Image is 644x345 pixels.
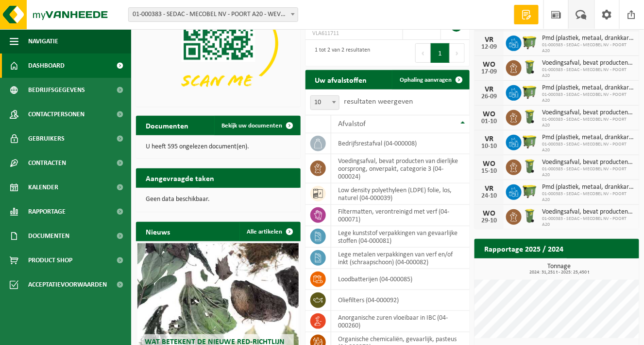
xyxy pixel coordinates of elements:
[136,222,180,241] h2: Nieuws
[542,117,634,128] span: 01-000383 - SEDAC - MECOBEL NV - POORT A20
[542,84,634,92] span: Pmd (plastiek, metaal, drankkartons) (bedrijven)
[522,208,538,224] img: WB-0140-HPE-GN-50
[28,29,58,54] span: Navigatie
[479,44,499,51] div: 12-09
[28,248,72,272] span: Product Shop
[28,127,65,151] span: Gebruikers
[479,93,499,100] div: 26-09
[331,311,470,332] td: anorganische zuren vloeibaar in IBC (04-000260)
[479,69,499,75] div: 17-09
[542,109,634,117] span: Voedingsafval, bevat producten van dierlijke oorsprong, onverpakt, categorie 3
[28,102,85,127] span: Contactpersonen
[28,54,65,78] span: Dashboard
[479,61,499,69] div: WO
[542,166,634,178] span: 01-000383 - SEDAC - MECOBEL NV - POORT A20
[415,43,431,63] button: Previous
[28,200,66,224] span: Rapportage
[214,116,300,135] a: Bekijk uw documenten
[313,30,395,37] span: VLA611711
[542,142,634,153] span: 01-000383 - SEDAC - MECOBEL NV - POORT A20
[479,193,499,200] div: 24-10
[479,110,499,118] div: WO
[479,168,499,175] div: 15-10
[331,226,470,248] td: lege kunststof verpakkingen van gevaarlijke stoffen (04-000081)
[542,35,634,42] span: Pmd (plastiek, metaal, drankkartons) (bedrijven)
[542,59,634,67] span: Voedingsafval, bevat producten van dierlijke oorsprong, onverpakt, categorie 3
[479,218,499,224] div: 29-10
[542,216,634,228] span: 01-000383 - SEDAC - MECOBEL NV - POORT A20
[542,67,634,79] span: 01-000383 - SEDAC - MECOBEL NV - POORT A20
[331,269,470,290] td: loodbatterijen (04-000085)
[28,78,85,102] span: Bedrijfsgegevens
[311,96,339,109] span: 10
[479,118,499,125] div: 01-10
[450,43,465,63] button: Next
[479,160,499,168] div: WO
[136,168,224,187] h2: Aangevraagde taken
[392,70,469,90] a: Ophaling aanvragen
[310,95,339,110] span: 10
[567,258,638,277] a: Bekijk rapportage
[331,183,470,205] td: low density polyethyleen (LDPE) folie, los, naturel (04-000039)
[479,36,499,44] div: VR
[479,210,499,218] div: WO
[479,263,639,275] h3: Tonnage
[479,143,499,150] div: 10-10
[136,116,198,135] h2: Documenten
[431,43,450,63] button: 1
[305,70,377,89] h2: Uw afvalstoffen
[28,175,58,200] span: Kalender
[479,135,499,143] div: VR
[522,133,538,150] img: WB-1100-HPE-GN-50
[542,42,634,54] span: 01-000383 - SEDAC - MECOBEL NV - POORT A20
[542,183,634,191] span: Pmd (plastiek, metaal, drankkartons) (bedrijven)
[542,159,634,166] span: Voedingsafval, bevat producten van dierlijke oorsprong, onverpakt, categorie 3
[331,290,470,311] td: oliefilters (04-000092)
[479,185,499,193] div: VR
[128,7,298,22] span: 01-000383 - SEDAC - MECOBEL NV - POORT A20 - WEVELGEM
[522,84,538,100] img: WB-1100-HPE-GN-50
[542,134,634,142] span: Pmd (plastiek, metaal, drankkartons) (bedrijven)
[339,120,366,128] span: Afvalstof
[239,222,300,241] a: Alle artikelen
[522,34,538,51] img: WB-1100-HPE-GN-50
[146,144,291,150] p: U heeft 595 ongelezen document(en).
[522,183,538,200] img: WB-1100-HPE-GN-50
[28,272,107,297] span: Acceptatievoorwaarden
[542,92,634,104] span: 01-000383 - SEDAC - MECOBEL NV - POORT A20
[331,133,470,154] td: bedrijfsrestafval (04-000008)
[28,224,69,248] span: Documenten
[542,191,634,203] span: 01-000383 - SEDAC - MECOBEL NV - POORT A20
[479,270,639,275] span: 2024: 31,251 t - 2025: 25,450 t
[522,59,538,75] img: WB-0140-HPE-GN-50
[522,158,538,175] img: WB-0140-HPE-GN-50
[331,154,470,183] td: voedingsafval, bevat producten van dierlijke oorsprong, onverpakt, categorie 3 (04-000024)
[475,239,573,258] h2: Rapportage 2025 / 2024
[331,248,470,269] td: lege metalen verpakkingen van verf en/of inkt (schraapschoon) (04-000082)
[310,42,371,64] div: 1 tot 2 van 2 resultaten
[146,196,291,203] p: Geen data beschikbaar.
[522,109,538,125] img: WB-0140-HPE-GN-50
[542,208,634,216] span: Voedingsafval, bevat producten van dierlijke oorsprong, onverpakt, categorie 3
[129,8,298,21] span: 01-000383 - SEDAC - MECOBEL NV - POORT A20 - WEVELGEM
[400,77,452,83] span: Ophaling aanvragen
[222,123,283,129] span: Bekijk uw documenten
[331,205,470,226] td: filtermatten, verontreinigd met verf (04-000071)
[479,86,499,93] div: VR
[28,151,66,175] span: Contracten
[344,98,413,106] label: resultaten weergeven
